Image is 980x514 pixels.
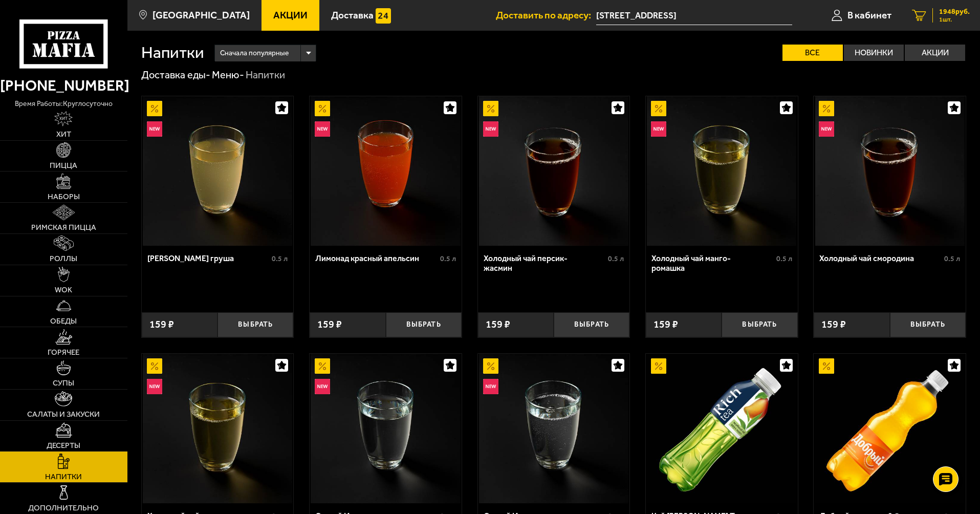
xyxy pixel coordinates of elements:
span: 1 шт. [939,16,970,23]
img: Новинка [483,379,498,394]
a: АкционныйНовинкаСвятой Источник. Артезианская вода б/г [310,354,462,503]
span: 159 ₽ [317,319,342,330]
img: Добрый апельсин 0,5 л [815,354,965,503]
img: 15daf4d41897b9f0e9f617042186c801.svg [376,8,391,24]
img: Лимонад груша [143,96,292,246]
span: Салаты и закуски [27,411,100,418]
a: АкционныйНовинкаХолодный чай смородина [814,96,966,246]
a: АкционныйНовинкаХолодный чай манго-ромашка [646,96,798,246]
img: Холодный чай лимон [143,354,292,503]
span: 159 ₽ [821,319,846,330]
div: Напитки [246,69,285,82]
span: 0.5 л [608,254,624,263]
span: WOK [55,286,72,294]
a: АкционныйДобрый апельсин 0,5 л [814,354,966,503]
span: 0.5 л [272,254,288,263]
span: Наборы [48,193,80,201]
img: Новинка [147,379,162,394]
img: Новинка [483,121,498,137]
span: Сначала популярные [220,44,289,63]
img: Холодный чай персик-жасмин [479,96,628,246]
label: Акции [905,45,965,61]
img: Акционный [483,358,498,374]
span: Напитки [45,473,82,481]
img: Акционный [819,358,834,374]
span: Хит [56,131,71,138]
span: [GEOGRAPHIC_DATA] [153,10,250,20]
img: Акционный [315,358,330,374]
img: Чай Rich Green Tea Mango 0,5 л [647,354,796,503]
img: Новинка [147,121,162,137]
img: Холодный чай манго-ромашка [647,96,796,246]
a: Меню- [212,69,244,81]
span: В кабинет [847,10,891,20]
span: 159 ₽ [654,319,678,330]
a: АкционныйНовинкаЛимонад груша [142,96,294,246]
img: Холодный чай смородина [815,96,965,246]
img: Новинка [315,379,330,394]
div: Лимонад красный апельсин [315,253,438,263]
a: АкционныйНовинкаХолодный чай персик-жасмин [478,96,630,246]
button: Выбрать [890,312,966,337]
img: Святой Источник. Артезианская вода газ [479,354,628,503]
span: Акции [273,10,308,20]
img: Новинка [819,121,834,137]
span: Супы [53,379,74,387]
button: Выбрать [386,312,462,337]
button: Выбрать [217,312,293,337]
div: Холодный чай смородина [819,253,942,263]
a: АкционныйНовинкаСвятой Источник. Артезианская вода газ [478,354,630,503]
img: Акционный [315,101,330,116]
span: Доставка [331,10,374,20]
img: Акционный [651,101,666,116]
div: Холодный чай персик-жасмин [484,253,606,273]
span: 0.5 л [776,254,792,263]
img: Акционный [819,101,834,116]
span: Обеды [50,317,77,325]
img: Акционный [651,358,666,374]
span: Десерты [47,442,80,449]
button: Выбрать [554,312,629,337]
a: АкционныйНовинкаХолодный чай лимон [142,354,294,503]
div: [PERSON_NAME] груша [147,253,270,263]
a: Доставка еды- [141,69,210,81]
span: Римская пицца [31,224,96,231]
label: Все [782,45,843,61]
span: Дополнительно [28,504,99,512]
span: Пицца [50,162,77,169]
span: 159 ₽ [486,319,510,330]
span: Россия, Санкт-Петербург, Будапештская улица, 23к2 [596,6,792,25]
span: 0.5 л [440,254,456,263]
span: 1948 руб. [939,8,970,15]
span: Доставить по адресу: [496,10,596,20]
div: Холодный чай манго-ромашка [651,253,774,273]
input: Ваш адрес доставки [596,6,792,25]
span: Горячее [48,349,79,356]
span: Роллы [50,255,77,263]
img: Новинка [651,121,666,137]
span: 0.5 л [944,254,960,263]
img: Новинка [315,121,330,137]
img: Акционный [483,101,498,116]
label: Новинки [844,45,904,61]
img: Акционный [147,101,162,116]
h1: Напитки [141,45,204,61]
button: Выбрать [722,312,797,337]
a: АкционныйНовинкаЛимонад красный апельсин [310,96,462,246]
img: Акционный [147,358,162,374]
img: Лимонад красный апельсин [311,96,460,246]
a: АкционныйЧай Rich Green Tea Mango 0,5 л [646,354,798,503]
img: Святой Источник. Артезианская вода б/г [311,354,460,503]
span: 159 ₽ [149,319,174,330]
